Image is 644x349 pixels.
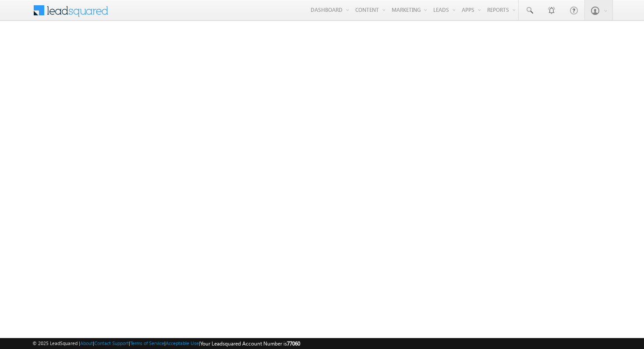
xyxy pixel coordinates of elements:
span: © 2025 LeadSquared | | | | | [32,339,300,348]
a: Terms of Service [130,340,164,346]
a: About [80,340,93,346]
span: Your Leadsquared Account Number is [200,340,300,347]
span: 77060 [287,340,300,347]
a: Acceptable Use [166,340,199,346]
a: Contact Support [94,340,129,346]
